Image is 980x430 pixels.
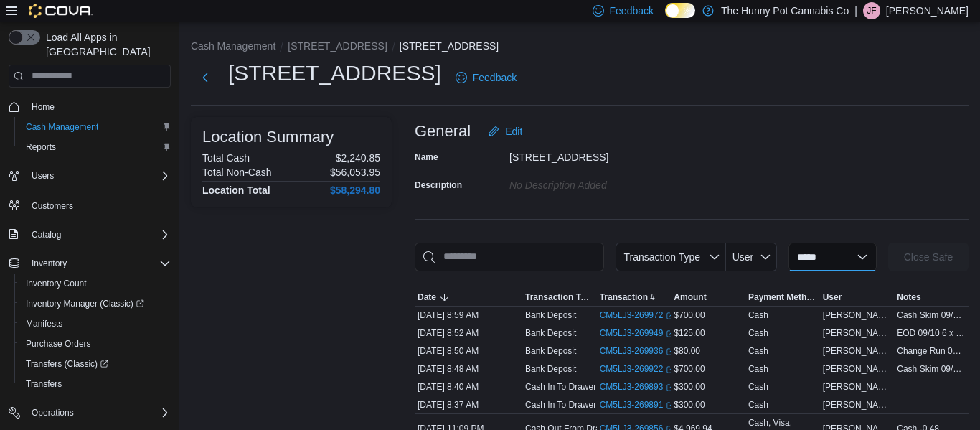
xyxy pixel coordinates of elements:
[666,383,674,392] svg: External link
[40,30,171,59] span: Load All Apps in [GEOGRAPHIC_DATA]
[32,200,73,212] span: Customers
[623,251,700,263] span: Transaction Type
[897,291,920,303] span: Notes
[666,329,674,338] svg: External link
[26,298,144,309] span: Inventory Manager (Classic)
[600,291,655,303] span: Transaction #
[674,345,700,357] span: $80.00
[616,243,726,271] button: Transaction Type
[26,318,62,329] span: Manifests
[666,347,674,356] svg: External link
[20,139,171,156] span: Reports
[674,381,705,393] span: $300.00
[415,396,522,413] div: [DATE] 8:37 AM
[823,327,892,339] span: [PERSON_NAME]
[450,63,522,92] a: Feedback
[20,335,97,352] a: Purchase Orders
[600,327,675,339] a: CM5LJ3-269949External link
[26,167,171,184] span: Users
[3,195,176,215] button: Customers
[26,196,171,214] span: Customers
[666,401,674,410] svg: External link
[26,226,171,243] span: Catalog
[26,358,108,370] span: Transfers (Classic)
[525,381,632,393] p: Cash In To Drawer (Cash 2)
[3,253,176,274] button: Inventory
[863,2,880,19] div: Jeremy Farwell
[522,289,597,306] button: Transaction Type
[14,274,176,294] button: Inventory Count
[191,63,220,92] button: Next
[894,289,969,306] button: Notes
[525,309,576,321] p: Bank Deposit
[415,243,604,271] input: This is a search bar. As you type, the results lower in the page will automatically filter.
[415,378,522,396] div: [DATE] 8:40 AM
[823,309,892,321] span: [PERSON_NAME]
[610,4,654,18] span: Feedback
[726,243,777,271] button: User
[191,39,969,56] nav: An example of EuiBreadcrumbs
[14,137,176,157] button: Reports
[26,141,56,153] span: Reports
[509,174,702,191] div: No Description added
[674,363,705,375] span: $700.00
[665,3,695,18] input: Dark Mode
[415,289,522,306] button: Date
[3,96,176,117] button: Home
[330,167,380,178] p: $56,053.95
[26,338,91,350] span: Purchase Orders
[600,399,675,411] a: CM5LJ3-269891External link
[904,250,953,264] span: Close Safe
[400,40,499,52] button: [STREET_ADDRESS]
[525,291,594,303] span: Transaction Type
[20,275,93,292] a: Inventory Count
[597,289,672,306] button: Transaction #
[32,258,67,269] span: Inventory
[600,309,675,321] a: CM5LJ3-269972External link
[748,345,768,357] div: Cash
[732,251,754,263] span: User
[897,363,966,375] span: Cash Skim 09/10 3 x $100 5 x 50 7 x $20 1 x $10
[26,404,80,421] button: Operations
[823,363,892,375] span: [PERSON_NAME]
[20,355,114,373] a: Transfers (Classic)
[202,184,270,196] h4: Location Total
[854,2,857,19] p: |
[415,360,522,378] div: [DATE] 8:48 AM
[14,374,176,394] button: Transfers
[288,40,387,52] button: [STREET_ADDRESS]
[20,118,104,136] a: Cash Management
[415,179,462,191] label: Description
[473,70,517,85] span: Feedback
[26,98,60,116] a: Home
[20,295,150,312] a: Inventory Manager (Classic)
[26,378,62,390] span: Transfers
[600,345,675,357] a: CM5LJ3-269936External link
[20,118,171,136] span: Cash Management
[415,324,522,342] div: [DATE] 8:52 AM
[32,170,54,182] span: Users
[820,289,895,306] button: User
[20,139,62,156] a: Reports
[674,309,705,321] span: $700.00
[26,121,98,133] span: Cash Management
[674,291,706,303] span: Amount
[20,375,171,393] span: Transfers
[886,2,969,19] p: [PERSON_NAME]
[26,404,171,421] span: Operations
[14,294,176,314] a: Inventory Manager (Classic)
[897,327,966,339] span: EOD 09/10 6 x $20 1 x $5
[823,291,842,303] span: User
[14,354,176,374] a: Transfers (Classic)
[415,123,471,140] h3: General
[525,399,632,411] p: Cash In To Drawer (Cash 1)
[3,166,176,186] button: Users
[32,101,55,113] span: Home
[823,399,892,411] span: [PERSON_NAME]
[525,363,576,375] p: Bank Deposit
[32,407,74,419] span: Operations
[748,399,768,411] div: Cash
[671,289,745,306] button: Amount
[748,363,768,375] div: Cash
[191,40,275,52] button: Cash Management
